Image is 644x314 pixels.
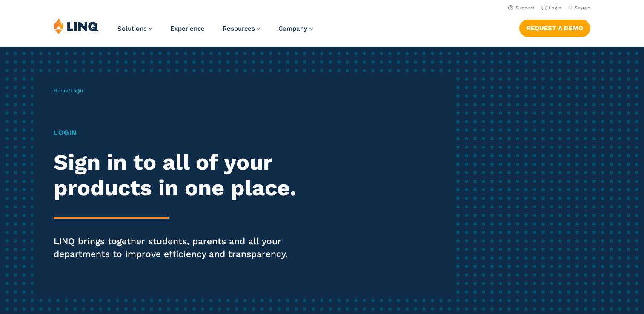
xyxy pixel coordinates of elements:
span: Login [70,88,83,94]
span: Search [575,5,590,11]
a: Company [278,25,313,32]
span: / [54,88,83,94]
a: Login [541,5,561,11]
a: Support [508,5,535,11]
a: Request a Demo [519,20,590,37]
span: Company [278,25,307,32]
h1: Login [54,128,302,138]
a: Experience [170,25,205,32]
h2: Sign in to all of your products in one place. [54,150,302,201]
span: Resources [223,25,255,32]
p: LINQ brings together students, parents and all your departments to improve efficiency and transpa... [54,235,302,260]
img: LINQ | K‑12 Software [54,18,99,34]
a: Solutions [117,25,152,32]
a: Resources [223,25,260,32]
span: Solutions [117,25,147,32]
nav: Button Navigation [519,18,590,37]
button: Open Search Bar [568,5,590,11]
a: Home [54,88,68,94]
nav: Primary Navigation [117,18,313,46]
